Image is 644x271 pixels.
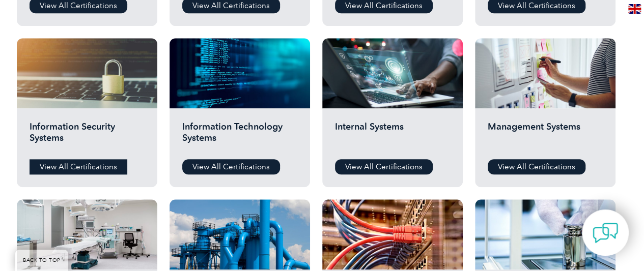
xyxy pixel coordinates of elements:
h2: Information Technology Systems [182,121,297,152]
img: en [628,4,641,14]
a: BACK TO TOP [15,250,68,271]
h2: Management Systems [488,121,603,152]
a: View All Certifications [335,159,433,174]
h2: Information Security Systems [30,121,145,152]
h2: Internal Systems [335,121,450,152]
a: View All Certifications [30,159,127,174]
img: contact-chat.png [593,220,618,246]
a: View All Certifications [182,159,280,174]
a: View All Certifications [488,159,585,174]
